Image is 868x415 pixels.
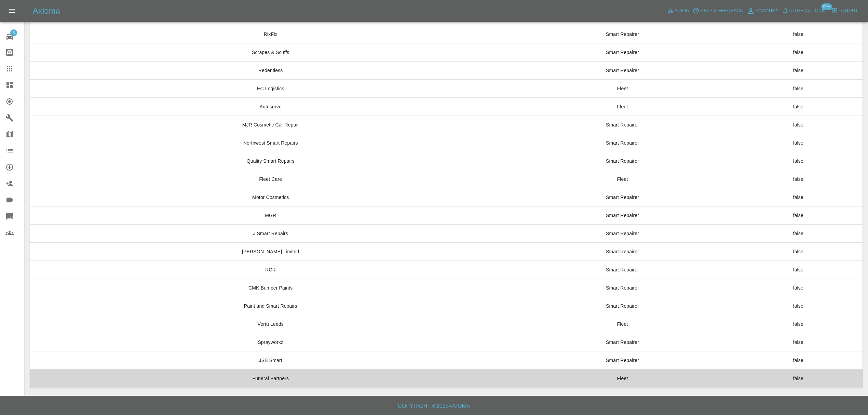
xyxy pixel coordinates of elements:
[745,5,780,16] a: Account
[30,188,511,206] td: Motor Cosmetics
[734,61,863,79] td: false
[511,370,734,388] td: Fleet
[30,61,511,79] td: Redentless
[734,370,863,388] td: false
[511,152,734,170] td: Smart Repairer
[511,279,734,297] td: Smart Repairer
[511,243,734,261] td: Smart Repairer
[511,297,734,315] td: Smart Repairer
[30,152,511,170] td: Quality Smart Repairs
[829,5,860,16] button: Logout
[511,61,734,79] td: Smart Repairer
[30,243,511,261] td: [PERSON_NAME] Limited
[756,7,778,15] span: Account
[4,3,21,19] button: Open drawer
[780,5,827,16] button: Notifications
[511,97,734,116] td: Fleet
[30,279,511,297] td: CMK Bumper Paints
[30,43,511,61] td: Scrapes & Scuffs
[30,116,511,134] td: MJR Cosmetic Car Repair
[839,7,858,15] span: Logout
[5,401,863,411] h6: Copyright © 2025 Axioma
[675,7,690,15] span: Admin
[734,279,863,297] td: false
[511,261,734,279] td: Smart Repairer
[511,351,734,370] td: Smart Repairer
[734,225,863,243] td: false
[511,333,734,351] td: Smart Repairer
[511,116,734,134] td: Smart Repairer
[734,333,863,351] td: false
[30,134,511,152] td: Northwest Smart Repairs
[30,206,511,225] td: MGR
[511,170,734,188] td: Fleet
[734,43,863,61] td: false
[511,79,734,97] td: Fleet
[511,25,734,43] td: Smart Repairer
[30,370,511,388] td: Funeral Partners
[30,225,511,243] td: J Smart Repairs
[10,29,17,36] span: 3
[734,261,863,279] td: false
[734,97,863,116] td: false
[734,297,863,315] td: false
[511,43,734,61] td: Smart Repairer
[30,25,511,43] td: RixFix
[691,5,745,16] button: Help & Feedback
[734,134,863,152] td: false
[734,116,863,134] td: false
[30,315,511,333] td: Vertu Leeds
[30,79,511,97] td: EC Logistics
[30,297,511,315] td: Paint and Smart Repairs
[30,351,511,370] td: JSB Smart
[700,7,743,15] span: Help & Feedback
[511,206,734,225] td: Smart Repairer
[789,7,825,15] span: Notifications
[734,188,863,206] td: false
[734,351,863,370] td: false
[511,315,734,333] td: Fleet
[734,170,863,188] td: false
[734,25,863,43] td: false
[511,188,734,206] td: Smart Repairer
[30,170,511,188] td: Fleet Care
[734,152,863,170] td: false
[734,206,863,225] td: false
[30,97,511,116] td: Autoserve
[734,243,863,261] td: false
[665,5,691,16] a: Admin
[734,79,863,97] td: false
[821,3,832,10] span: 99+
[511,225,734,243] td: Smart Repairer
[33,5,60,16] h5: Axioma
[30,333,511,351] td: Sprayworkz
[734,315,863,333] td: false
[30,261,511,279] td: RCR
[511,134,734,152] td: Smart Repairer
